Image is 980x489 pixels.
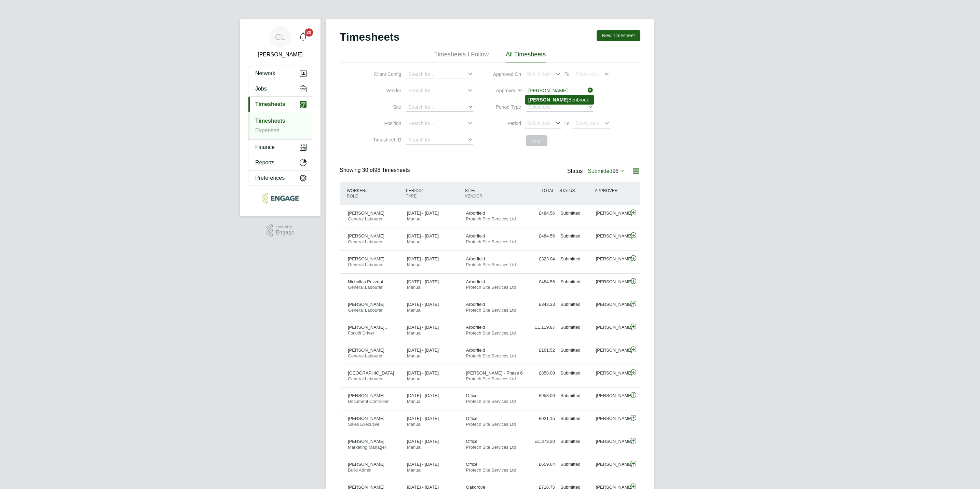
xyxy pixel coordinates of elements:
span: Protech Site Services Ltd [466,330,516,336]
span: 30 of [362,167,375,173]
div: Submitted [558,322,593,333]
a: Powered byEngage [266,224,295,237]
input: Search for... [406,70,473,79]
div: [PERSON_NAME] [593,436,629,447]
button: Timesheets [248,97,312,112]
span: Manual [407,239,422,244]
button: Preferences [248,171,312,186]
span: Manual [407,376,422,381]
div: £161.52 [522,345,558,356]
li: All Timesheets [506,51,546,63]
div: £484.56 [522,231,558,242]
span: Manual [407,330,422,336]
input: Search for... [406,136,473,145]
div: [PERSON_NAME] [593,231,629,242]
span: Manual [407,422,422,427]
div: [PERSON_NAME] [593,459,629,470]
span: Protech Site Services Ltd [466,239,516,244]
span: Manual [407,285,422,290]
span: [DATE] - [DATE] [407,210,439,216]
div: WORKER [345,185,404,202]
div: [PERSON_NAME] [593,208,629,219]
div: [PERSON_NAME] [593,299,629,310]
span: General Labourer [348,239,383,244]
div: Submitted [558,413,593,424]
a: Timesheets [255,118,285,124]
span: Protech Site Services Ltd [466,445,516,450]
span: Sales Executive [348,422,380,427]
label: Site [370,104,401,110]
div: [PERSON_NAME] [593,322,629,333]
button: Network [248,66,312,81]
span: Manual [407,445,422,450]
h2: Timesheets [340,30,400,44]
span: Build Admin [348,467,371,473]
span: Select date [575,71,599,77]
span: Network [255,70,275,77]
span: Manual [407,216,422,221]
span: [PERSON_NAME] [348,348,384,353]
span: [PERSON_NAME] [348,462,384,467]
button: Jobs [248,81,312,96]
span: [PERSON_NAME] [348,233,384,239]
button: Filter [526,135,547,146]
span: [PERSON_NAME] [348,393,384,398]
div: STATUS [558,185,593,197]
label: Vendor [370,87,401,94]
span: Nichollas Pezzuoi [348,279,383,284]
span: Forklift Driver [348,330,374,336]
span: / [474,188,475,193]
div: Submitted [558,390,593,402]
span: To [562,70,572,78]
a: 20 [296,26,310,48]
li: Benbrook [526,95,594,104]
a: Expenses [255,127,279,133]
span: Protech Site Services Ltd [466,376,516,381]
span: Arborfield [466,256,485,261]
button: New Timesheet [597,30,640,41]
span: Select date [575,120,599,126]
label: Position [370,120,401,126]
span: [PERSON_NAME] [348,416,384,421]
span: Protech Site Services Ltd [466,262,516,267]
span: / [365,188,366,193]
span: [DATE] - [DATE] [407,348,439,353]
div: Showing [340,167,411,174]
div: £659.64 [522,459,558,470]
span: Manual [407,353,422,358]
span: Chloe Lyons [248,51,312,59]
span: [PERSON_NAME]… [348,325,389,330]
span: Arborfield [466,210,485,216]
span: Timesheets [255,101,285,107]
div: [PERSON_NAME] [593,276,629,288]
span: [PERSON_NAME] - Phase 6 [466,370,523,376]
label: Approver [485,87,515,94]
div: Submitted [558,254,593,265]
span: ROLE [347,194,358,199]
a: CL[PERSON_NAME] [248,26,312,59]
span: Protech Site Services Ltd [466,422,516,427]
span: Protech Site Services Ltd [466,308,516,313]
span: To [562,119,572,127]
div: £921.15 [522,413,558,424]
span: Preferences [255,175,285,181]
span: 96 [612,168,618,174]
button: Finance [248,140,312,155]
div: [PERSON_NAME] [593,368,629,379]
span: [DATE] - [DATE] [407,325,439,330]
div: Submitted [558,231,593,242]
span: [DATE] - [DATE] [407,462,439,467]
div: APPROVER [593,185,629,197]
nav: Main navigation [240,19,321,216]
label: Client Config [370,71,401,77]
span: General Labourer [348,285,383,290]
span: [DATE] - [DATE] [407,302,439,307]
div: £1,378.30 [522,436,558,447]
div: Timesheets [248,112,312,139]
div: £343.23 [522,299,558,310]
div: £484.56 [522,276,558,288]
span: [DATE] - [DATE] [407,279,439,284]
span: General Labourer [348,262,383,267]
b: [PERSON_NAME] [528,97,568,103]
span: Select date [527,71,551,77]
